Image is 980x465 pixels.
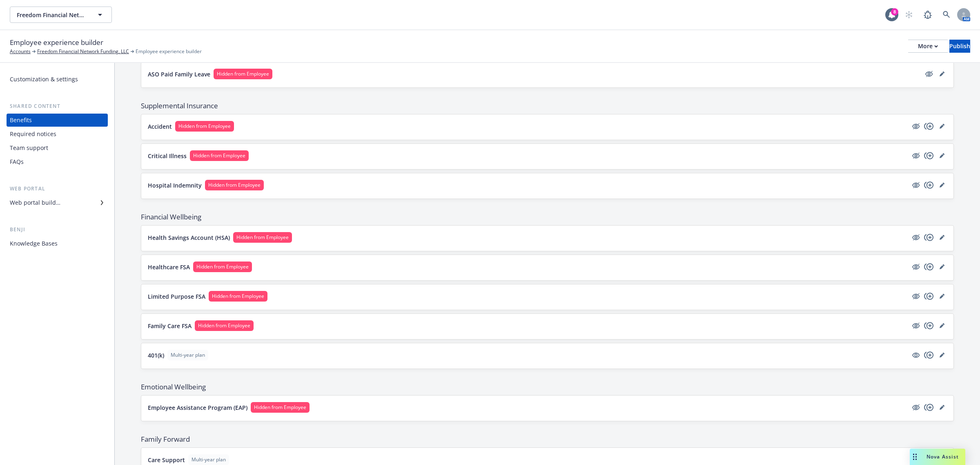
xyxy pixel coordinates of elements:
[908,40,948,53] button: More
[911,232,921,242] a: hidden
[148,70,210,78] p: ASO Paid Family Leave
[10,155,24,168] div: FAQs
[198,322,250,329] span: Hidden from Employee
[918,40,938,52] div: More
[171,351,205,359] span: Multi-year plan
[7,127,108,141] a: Required notices
[937,180,947,190] a: editPencil
[141,101,954,111] span: Supplemental Insurance
[7,141,108,154] a: Team support
[148,403,247,412] p: Employee Assistance Program (EAP)
[148,351,164,360] p: 401(k)
[911,180,921,190] a: hidden
[212,293,264,300] span: Hidden from Employee
[148,263,190,271] p: Healthcare FSA
[10,7,112,23] button: Freedom Financial Network Funding, LLC
[148,233,230,242] p: Health Savings Account (HSA)
[148,122,172,131] p: Accident
[924,402,934,412] a: copyPlus
[911,262,921,272] a: hidden
[148,454,921,465] button: Care SupportMulti-year plan
[236,234,289,241] span: Hidden from Employee
[924,232,934,242] a: copyPlus
[924,121,934,131] a: copyPlus
[148,69,921,79] button: ASO Paid Family LeaveHidden from Employee
[924,350,934,360] a: copyPlus
[141,434,954,444] span: Family Forward
[911,350,921,360] a: visible
[10,114,32,127] div: Benefits
[911,121,921,131] a: hidden
[208,181,261,189] span: Hidden from Employee
[136,48,202,55] span: Employee experience builder
[911,402,921,412] a: hidden
[10,48,31,55] a: Accounts
[10,73,78,86] div: Customization & settings
[148,121,908,132] button: AccidentHidden from Employee
[217,70,269,78] span: Hidden from Employee
[254,404,306,411] span: Hidden from Employee
[141,212,954,222] span: Financial Wellbeing
[7,226,108,234] div: Benji
[148,322,192,330] p: Family Care FSA
[10,127,56,141] div: Required notices
[924,321,934,331] a: copyPlus
[910,449,965,465] button: Nova Assist
[937,291,947,301] a: editPencil
[924,180,934,190] a: copyPlus
[193,152,245,159] span: Hidden from Employee
[911,321,921,331] a: hidden
[10,237,58,250] div: Knowledge Bases
[937,321,947,331] a: editPencil
[891,8,898,16] div: 8
[924,69,934,79] a: hidden
[148,320,908,331] button: Family Care FSAHidden from Employee
[148,180,908,190] button: Hospital IndemnityHidden from Employee
[7,196,108,209] a: Web portal builder
[924,291,934,301] a: copyPlus
[17,11,87,19] span: Freedom Financial Network Funding, LLC
[10,37,103,48] span: Employee experience builder
[7,155,108,168] a: FAQs
[937,232,947,242] a: editPencil
[938,7,955,23] a: Search
[148,291,908,302] button: Limited Purpose FSAHidden from Employee
[10,196,60,209] div: Web portal builder
[148,292,205,301] p: Limited Purpose FSA
[924,262,934,272] a: copyPlus
[178,123,231,130] span: Hidden from Employee
[937,151,947,161] a: editPencil
[911,151,921,161] a: hidden
[37,48,129,55] a: Freedom Financial Network Funding, LLC
[901,7,917,23] a: Start snowing
[7,114,108,127] a: Benefits
[949,40,970,52] div: Publish
[7,237,108,250] a: Knowledge Bases
[148,152,187,160] p: Critical Illness
[7,102,108,110] div: Shared content
[10,141,48,154] div: Team support
[937,262,947,272] a: editPencil
[949,40,970,53] button: Publish
[924,151,934,161] a: copyPlus
[148,456,185,464] p: Care Support
[148,181,202,190] p: Hospital Indemnity
[910,449,920,465] div: Drag to move
[196,263,249,271] span: Hidden from Employee
[7,185,108,193] div: Web portal
[937,69,947,79] a: editPencil
[148,262,908,272] button: Healthcare FSAHidden from Employee
[7,73,108,86] a: Customization & settings
[937,121,947,131] a: editPencil
[141,382,954,392] span: Emotional Wellbeing
[911,291,921,301] a: hidden
[937,402,947,412] a: editPencil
